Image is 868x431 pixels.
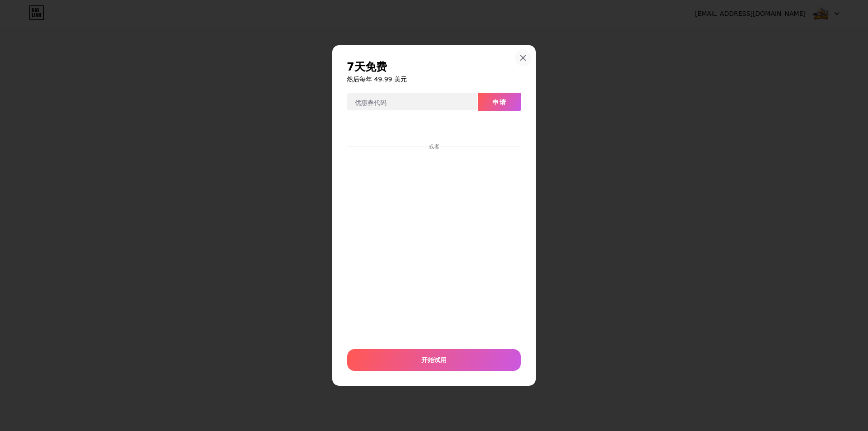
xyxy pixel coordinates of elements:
[478,93,521,111] button: 申请
[421,356,447,364] font: 开始试用
[347,76,407,83] font: 然后每年 49.99 美元
[429,143,439,150] font: 或者
[347,93,477,111] input: 优惠券代码
[345,151,523,340] iframe: 安全支付输入框
[347,61,387,73] font: 7天免费
[347,118,521,140] iframe: 安全支付按钮框
[492,98,507,106] font: 申请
